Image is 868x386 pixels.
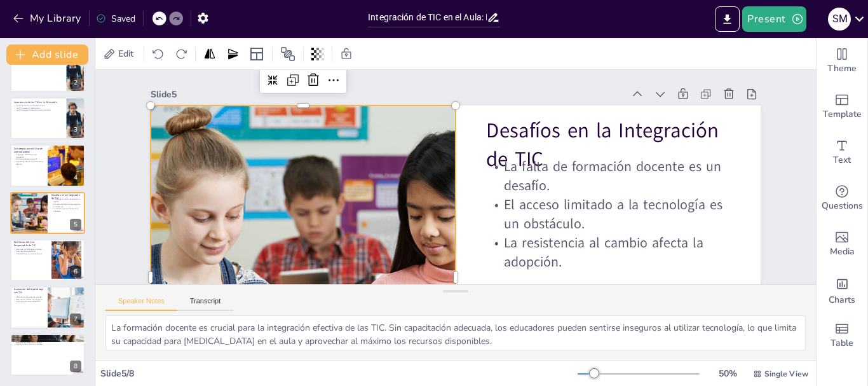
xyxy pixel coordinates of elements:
[831,336,853,350] span: Table
[70,172,81,183] div: 4
[51,207,81,212] p: La resistencia al cambio afecta la adopción.
[817,38,867,84] div: Change the overall theme
[14,161,44,165] p: Aprendizaje basado en problemas es efectivo.
[14,104,63,107] p: Las TIC fomentan el aprendizaje activo.
[10,286,85,328] div: 7
[368,8,487,27] input: Insert title
[14,287,44,294] p: Evaluación del Aprendizaje con TIC
[96,13,135,25] div: Saved
[10,192,85,234] div: 5
[14,252,48,255] p: Preparación para el mundo laboral.
[100,368,578,380] div: Slide 5 / 8
[14,147,44,154] p: Estrategias para el Uso de Computadoras
[822,199,863,213] span: Questions
[712,368,743,380] div: 50 %
[10,144,85,186] div: 4
[10,50,85,92] div: 2
[14,338,81,341] p: Nuevas oportunidades para personalizar el aprendizaje.
[14,107,63,109] p: Las TIC mejoran la colaboración.
[742,6,806,32] button: Present
[14,296,44,299] p: Inclusión de herramientas digitales.
[817,221,867,267] div: Add images, graphics, shapes or video
[14,298,44,301] p: Seguimiento dinámico del progreso.
[833,153,851,167] span: Text
[823,107,862,121] span: Template
[14,154,44,158] p: Proyectos colaborativos son esenciales.
[486,233,730,272] p: La resistencia al cambio afecta la adopción.
[177,297,234,311] button: Transcript
[715,6,740,32] button: Export to PowerPoint
[51,198,81,202] p: La falta de formación docente es un desafío.
[51,203,81,207] p: El acceso limitado a la tecnología es un obstáculo.
[764,369,808,379] span: Single View
[70,266,81,277] div: 6
[6,45,88,65] button: Add slide
[10,8,86,29] button: My Library
[817,176,867,221] div: Get real-time input from your audience
[14,100,63,104] p: Importancia de las TIC en la Educación
[10,97,85,139] div: 3
[827,62,857,76] span: Theme
[70,77,81,88] div: 2
[828,8,851,31] div: S M
[14,158,44,161] p: El software educativo es útil.
[14,343,81,345] p: Educación más inclusiva y accesible.
[105,315,806,350] textarea: La formación docente es crucial para la integración efectiva de las TIC. Sin capacitación adecuad...
[70,124,81,135] div: 3
[70,219,81,230] div: 5
[830,245,855,259] span: Media
[14,109,63,112] p: Las TIC permiten el acceso a recursos variados.
[817,84,867,130] div: Add ready made slides
[116,48,136,60] span: Edit
[14,335,81,339] p: Futuro de las TIC en la Educación
[817,130,867,176] div: Add text boxes
[247,44,267,64] div: Layout
[151,88,623,100] div: Slide 5
[817,313,867,359] div: Add a table
[486,157,730,195] p: La falta de formación docente es un desafío.
[14,341,81,343] p: Mejora de la interacción en el aula.
[280,46,295,62] span: Position
[10,239,85,281] div: 6
[70,361,81,372] div: 8
[828,6,851,32] button: S M
[14,248,48,251] p: Desarrollo de habilidades digitales.
[829,293,855,307] span: Charts
[486,116,730,173] p: Desafíos en la Integración de TIC
[14,240,48,247] p: Beneficios del Uso Responsable de TIC
[105,297,177,311] button: Speaker Notes
[817,267,867,313] div: Add charts and graphs
[486,195,730,233] p: El acceso limitado a la tecnología es un obstáculo.
[10,334,85,376] div: 8
[51,193,81,200] p: Desafíos en la Integración de TIC
[14,251,48,253] p: Fomento de la creatividad.
[14,301,44,303] p: Personalización de la evaluación.
[70,314,81,325] div: 7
